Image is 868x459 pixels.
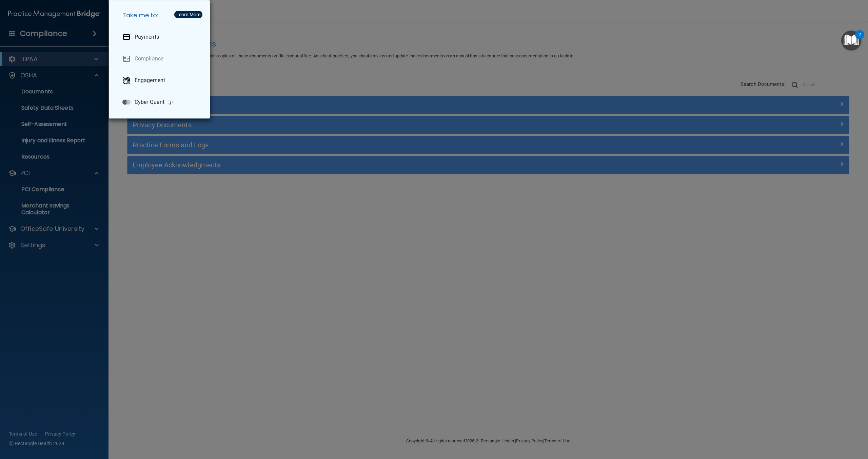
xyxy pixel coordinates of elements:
[135,34,159,40] p: Payments
[176,12,200,17] div: Learn More
[135,99,164,106] p: Cyber Quant
[117,27,204,47] a: Payments
[117,49,204,68] a: Compliance
[751,411,860,438] iframe: Drift Widget Chat Controller
[117,93,204,112] a: Cyber Quant
[135,77,165,84] p: Engagement
[841,31,861,51] button: Open Resource Center, 2 new notifications
[174,11,202,18] button: Learn More
[859,35,861,43] div: 2
[117,6,204,25] h5: Take me to:
[117,71,204,90] a: Engagement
